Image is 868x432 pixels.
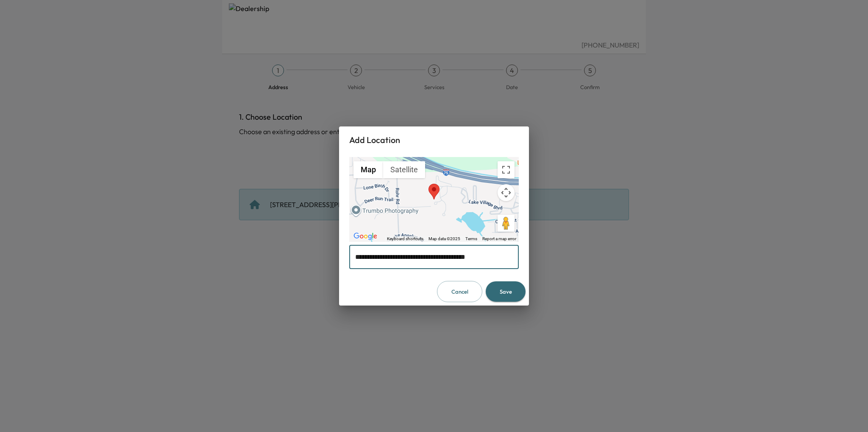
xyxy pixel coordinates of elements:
button: Show street map [353,161,383,178]
button: Save [486,281,526,302]
span: Map data ©2025 [428,236,460,241]
button: Map camera controls [498,184,515,201]
a: Open this area in Google Maps (opens a new window) [351,231,379,242]
img: Google [351,231,379,242]
h2: Add Location [339,126,529,154]
button: Cancel [437,281,482,303]
a: Report a map error [482,236,516,241]
button: Drag Pegman onto the map to open Street View [498,215,515,232]
button: Show satellite imagery [383,161,425,178]
button: Toggle fullscreen view [498,161,515,178]
button: Keyboard shortcuts [387,236,423,242]
a: Terms (opens in new tab) [465,236,477,241]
